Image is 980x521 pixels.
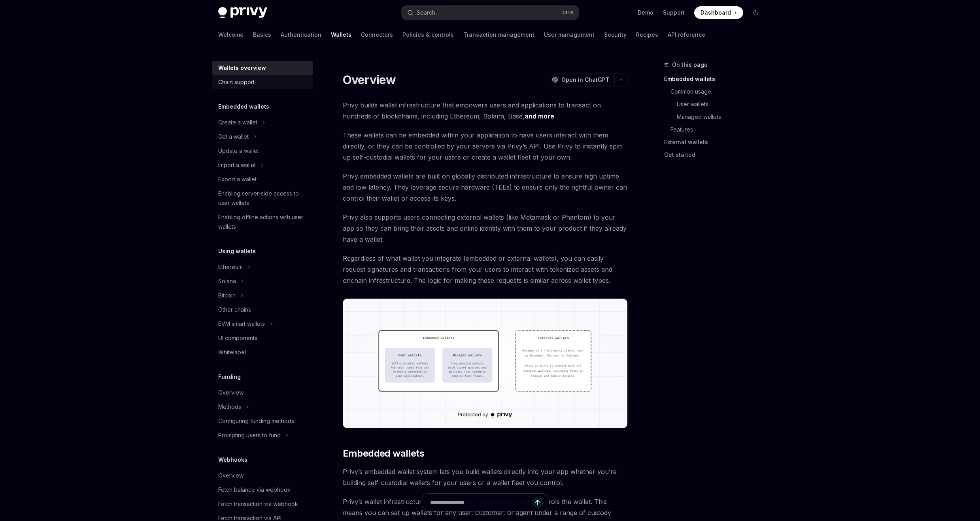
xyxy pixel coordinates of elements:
[253,25,271,44] a: Basics
[544,25,595,44] a: User management
[430,494,532,511] input: Ask a question...
[218,402,241,412] div: Methods
[212,428,313,442] button: Prompting users to fund
[218,246,256,256] h5: Using wallets
[218,118,257,127] div: Create a wallet
[218,416,294,426] div: Configuring funding methods
[212,115,313,130] button: Create a wallet
[212,158,313,172] button: Import a wallet
[532,497,543,508] button: Send message
[212,144,313,158] a: Update a wallet
[525,112,554,120] a: and more
[664,85,769,98] a: Common usage
[664,98,769,111] a: User wallets
[402,6,579,20] button: Search...CtrlK
[218,262,243,272] div: Ethereum
[343,466,628,488] span: Privy’s embedded wallet system lets you build wallets directly into your app whether you’re build...
[562,9,574,16] span: Ctrl K
[212,75,313,89] a: Chain support
[218,348,246,357] div: Whitelabel
[218,276,236,286] div: Solana
[218,485,291,495] div: Fetch balance via webhook
[218,305,251,314] div: Other chains
[672,60,708,70] span: On this page
[218,189,308,208] div: Enabling server-side access to user wallets
[281,25,321,44] a: Authentication
[218,7,267,18] img: dark logo
[212,210,313,234] a: Enabling offline actions with user wallets
[638,9,653,17] a: Demo
[212,274,313,288] button: Solana
[218,333,257,343] div: UI components
[212,61,313,75] a: Wallets overview
[212,400,313,414] button: Methods
[664,149,769,161] a: Get started
[218,291,236,300] div: Bitcoin
[218,319,265,329] div: EVM smart wallets
[664,136,769,149] a: External wallets
[212,468,313,483] a: Overview
[212,172,313,186] a: Export a wallet
[343,100,628,122] span: Privy builds wallet infrastructure that empowers users and applications to transact on hundreds o...
[343,447,424,460] span: Embedded wallets
[218,63,266,73] div: Wallets overview
[361,25,393,44] a: Connectors
[604,25,627,44] a: Security
[218,388,244,397] div: Overview
[212,386,313,400] a: Overview
[463,25,534,44] a: Transaction management
[218,146,259,156] div: Update a wallet
[343,73,396,87] h1: Overview
[561,76,610,84] span: Open in ChatGPT
[547,73,614,87] button: Open in ChatGPT
[218,431,281,440] div: Prompting users to fund
[343,253,628,286] span: Regardless of what wallet you integrate (embedded or external wallets), you can easily request si...
[212,288,313,303] button: Bitcoin
[343,212,628,245] span: Privy also supports users connecting external wallets (like Metamask or Phantom) to your app so t...
[212,303,313,317] a: Other chains
[750,6,762,19] button: Toggle dark mode
[664,73,769,85] a: Embedded wallets
[218,471,244,480] div: Overview
[343,130,628,163] span: These wallets can be embedded within your application to have users interact with them directly, ...
[343,299,628,428] img: images/walletoverview.png
[212,186,313,210] a: Enabling server-side access to user wallets
[212,130,313,144] button: Get a wallet
[212,414,313,428] a: Configuring funding methods
[212,497,313,511] a: Fetch transaction via webhook
[701,9,731,17] span: Dashboard
[343,171,628,204] span: Privy embedded wallets are built on globally distributed infrastructure to ensure high uptime and...
[218,213,308,231] div: Enabling offline actions with user wallets
[664,123,769,136] a: Features
[636,25,658,44] a: Recipes
[212,483,313,497] a: Fetch balance via webhook
[218,25,244,44] a: Welcome
[664,111,769,123] a: Managed wallets
[212,260,313,274] button: Ethereum
[212,317,313,331] button: EVM smart wallets
[218,160,256,170] div: Import a wallet
[668,25,705,44] a: API reference
[694,6,743,19] a: Dashboard
[218,499,298,509] div: Fetch transaction via webhook
[218,175,257,184] div: Export a wallet
[212,345,313,359] a: Whitelabel
[663,9,685,17] a: Support
[417,8,439,17] div: Search...
[402,25,454,44] a: Policies & controls
[218,372,241,382] h5: Funding
[218,102,269,111] h5: Embedded wallets
[218,455,247,465] h5: Webhooks
[212,331,313,345] a: UI components
[218,77,255,87] div: Chain support
[331,25,351,44] a: Wallets
[218,132,249,141] div: Get a wallet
